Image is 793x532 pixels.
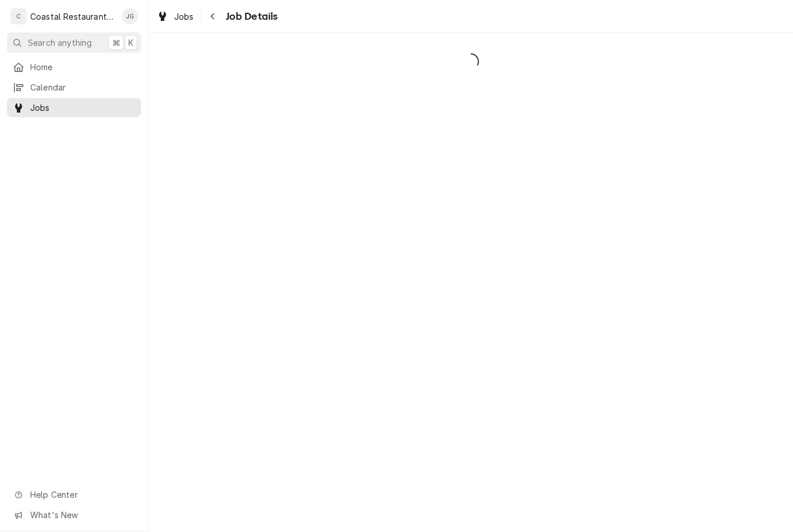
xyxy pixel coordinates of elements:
[7,505,141,524] a: Go to What's New
[7,98,141,117] a: Jobs
[7,485,141,504] a: Go to Help Center
[7,78,141,97] a: Calendar
[222,9,278,24] span: Job Details
[30,10,116,23] div: Coastal Restaurant Repair
[30,61,135,73] span: Home
[7,57,141,77] a: Home
[112,37,120,49] span: ⌘
[30,488,134,501] span: Help Center
[149,49,793,74] span: Loading...
[122,8,138,24] div: James Gatton's Avatar
[174,10,194,23] span: Jobs
[128,37,134,49] span: K
[204,7,222,26] button: Navigate back
[30,102,135,114] span: Jobs
[122,8,138,24] div: JG
[30,509,134,521] span: What's New
[28,37,92,49] span: Search anything
[30,81,135,93] span: Calendar
[10,8,27,24] div: C
[152,7,199,26] a: Jobs
[7,32,141,53] button: Search anything⌘K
